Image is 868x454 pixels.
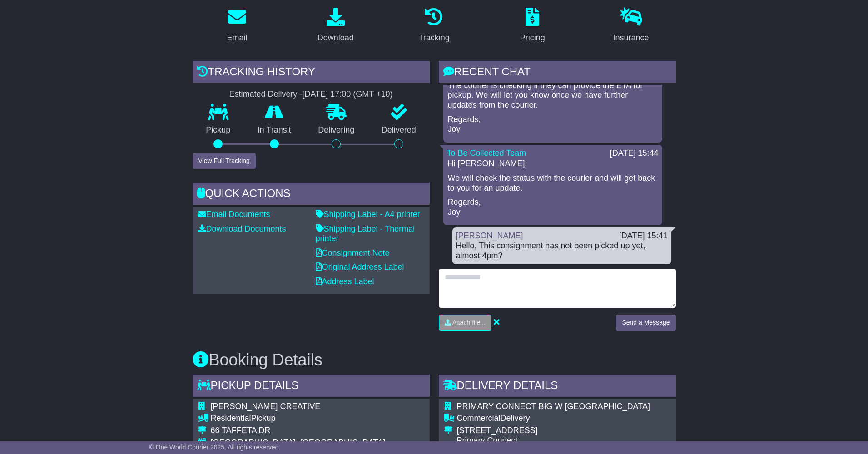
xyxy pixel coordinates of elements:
[316,262,404,271] a: Original Address Label
[457,426,663,436] div: [STREET_ADDRESS]
[457,402,650,411] span: PRIMARY CONNECT BIG W [GEOGRAPHIC_DATA]
[211,414,251,423] span: Residential
[448,159,658,169] p: Hi [PERSON_NAME],
[198,224,286,233] a: Download Documents
[456,241,668,261] div: Hello, This consignment has not been picked up yet, almost 4pm?
[193,125,244,135] p: Pickup
[619,231,668,241] div: [DATE] 15:41
[193,183,430,207] div: Quick Actions
[613,32,649,44] div: Insurance
[305,125,368,135] p: Delivering
[439,61,676,85] div: RECENT CHAT
[193,61,430,85] div: Tracking history
[520,32,545,44] div: Pricing
[303,89,393,99] div: [DATE] 17:00 (GMT +10)
[457,414,663,424] div: Delivery
[317,32,354,44] div: Download
[244,125,305,135] p: In Transit
[221,5,253,47] a: Email
[227,32,247,44] div: Email
[457,436,663,446] div: Primary Connect
[514,5,551,47] a: Pricing
[312,5,360,47] a: Download
[198,210,270,219] a: Email Documents
[448,197,658,217] p: Regards, Joy
[610,148,659,158] div: [DATE] 15:44
[607,5,655,47] a: Insurance
[193,375,430,399] div: Pickup Details
[193,153,256,169] button: View Full Tracking
[211,402,321,411] span: [PERSON_NAME] CREATIVE
[368,125,430,135] p: Delivered
[149,444,281,451] span: © One World Courier 2025. All rights reserved.
[193,89,430,99] div: Estimated Delivery -
[316,277,374,286] a: Address Label
[211,426,417,436] div: 66 TAFFETA DR
[447,148,526,158] a: To Be Collected Team
[193,351,676,369] h3: Booking Details
[448,71,658,110] p: The pickup request is still allocated for pickup [DATE]. The courier is checking if they can prov...
[448,115,658,134] p: Regards, Joy
[448,173,658,193] p: We will check the status with the courier and will get back to you for an update.
[316,248,390,257] a: Consignment Note
[316,224,415,243] a: Shipping Label - Thermal printer
[439,375,676,399] div: Delivery Details
[456,231,523,240] a: [PERSON_NAME]
[457,414,501,423] span: Commercial
[412,5,455,47] a: Tracking
[616,315,675,331] button: Send a Message
[211,438,417,448] div: [GEOGRAPHIC_DATA], [GEOGRAPHIC_DATA]
[418,32,449,44] div: Tracking
[316,210,420,219] a: Shipping Label - A4 printer
[211,414,417,424] div: Pickup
